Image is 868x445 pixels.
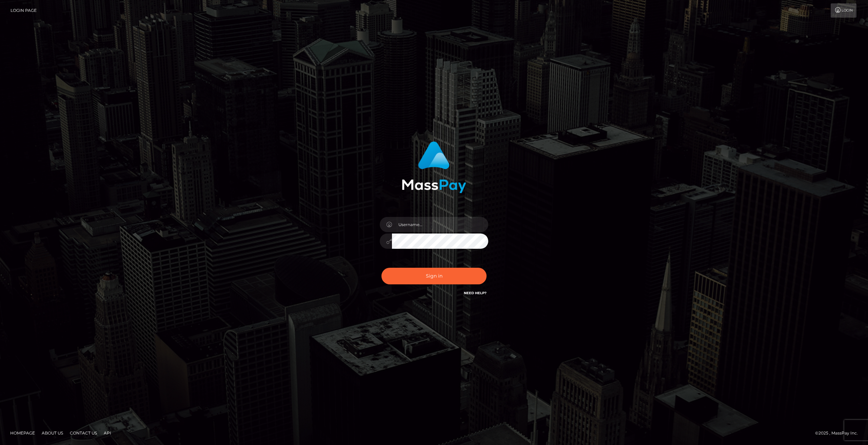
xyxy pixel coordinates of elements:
[101,428,114,438] a: API
[815,429,863,437] div: © 2025 , MassPay Inc.
[7,428,38,438] a: Homepage
[67,428,100,438] a: Contact Us
[392,217,488,232] input: Username...
[402,141,466,193] img: MassPay Login
[381,268,487,284] button: Sign in
[831,3,856,18] a: Login
[464,291,487,295] a: Need Help?
[11,3,37,18] a: Login Page
[39,428,66,438] a: About Us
